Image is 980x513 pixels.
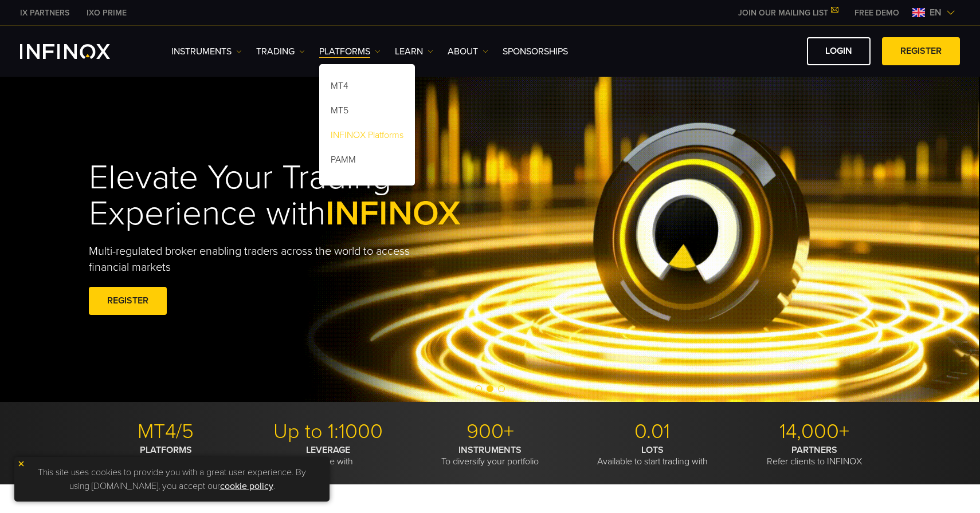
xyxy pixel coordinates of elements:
[738,444,891,467] p: Refer clients to INFINOX
[89,160,514,232] h1: Elevate Your Trading Experience with
[882,37,960,65] a: REGISTER
[251,419,405,444] p: Up to 1:1000
[503,45,568,58] a: SPONSORSHIPS
[89,243,429,275] p: Multi-regulated broker enabling traders across the world to access financial markets
[395,45,433,58] a: Learn
[498,385,505,392] span: Go to slide 3
[78,7,135,19] a: INFINOX
[319,149,415,174] a: PAMM
[220,480,273,492] a: cookie policy
[448,45,488,58] a: ABOUT
[475,385,482,392] span: Go to slide 1
[251,444,405,467] p: To trade with
[20,44,137,59] a: INFINOX Logo
[807,37,871,65] a: LOGIN
[89,419,242,444] p: MT4/5
[89,287,167,315] a: REGISTER
[171,45,242,58] a: Instruments
[487,385,493,392] span: Go to slide 2
[846,7,908,19] a: INFINOX MENU
[89,444,242,467] p: With modern trading tools
[458,444,522,456] strong: INSTRUMENTS
[925,6,946,19] span: en
[326,193,461,234] span: INFINOX
[791,444,837,456] strong: PARTNERS
[575,444,729,467] p: Available to start trading with
[140,444,192,456] strong: PLATFORMS
[319,45,381,58] a: PLATFORMS
[641,444,664,456] strong: LOTS
[306,444,350,456] strong: LEVERAGE
[11,7,78,19] a: INFINOX
[738,419,891,444] p: 14,000+
[20,463,324,496] p: This site uses cookies to provide you with a great user experience. By using [DOMAIN_NAME], you a...
[413,419,567,444] p: 900+
[413,444,567,467] p: To diversify your portfolio
[319,100,415,125] a: MT5
[256,45,305,58] a: TRADING
[575,419,729,444] p: 0.01
[319,125,415,149] a: INFINOX Platforms
[319,76,415,100] a: MT4
[730,8,846,18] a: JOIN OUR MAILING LIST
[17,460,25,468] img: yellow close icon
